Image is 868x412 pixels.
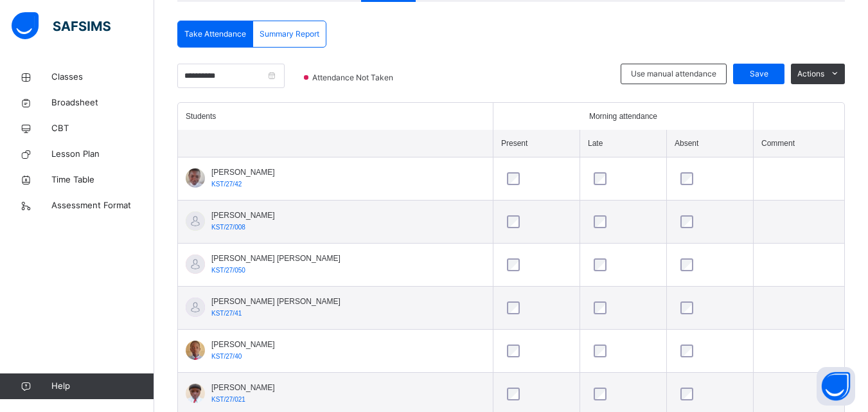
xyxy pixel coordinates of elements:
[211,224,245,231] span: KST/27/008
[211,166,275,178] span: [PERSON_NAME]
[211,310,242,317] span: KST/27/41
[211,396,245,403] span: KST/27/021
[51,122,154,135] span: CBT
[178,103,493,130] th: Students
[260,28,319,40] span: Summary Report
[211,210,275,221] span: [PERSON_NAME]
[51,71,154,84] span: Classes
[12,12,111,39] img: safsims
[51,199,154,212] span: Assessment Format
[211,181,242,188] span: KST/27/42
[51,174,154,186] span: Time Table
[753,130,844,157] th: Comment
[211,382,275,393] span: [PERSON_NAME]
[311,72,397,84] span: Attendance Not Taken
[211,339,275,350] span: [PERSON_NAME]
[211,267,245,274] span: KST/27/050
[493,130,580,157] th: Present
[817,367,855,406] button: Open asap
[589,111,657,122] span: Morning attendance
[211,353,242,360] span: KST/27/40
[631,68,716,80] span: Use manual attendance
[743,68,775,80] span: Save
[184,28,246,40] span: Take Attendance
[211,296,341,307] span: [PERSON_NAME] [PERSON_NAME]
[797,68,824,80] span: Actions
[211,253,341,264] span: [PERSON_NAME] [PERSON_NAME]
[51,148,154,161] span: Lesson Plan
[51,380,154,393] span: Help
[51,96,154,109] span: Broadsheet
[666,130,753,157] th: Absent
[580,130,666,157] th: Late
